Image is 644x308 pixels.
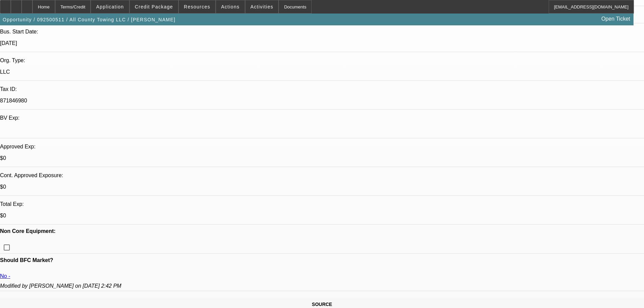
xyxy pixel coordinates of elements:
span: Activities [251,4,273,9]
span: Opportunity / 092500511 / All County Towing LLC / [PERSON_NAME] [3,17,175,22]
span: Credit Package [135,4,173,9]
button: Resources [179,0,215,13]
button: Activities [245,0,279,13]
span: Application [96,4,124,9]
button: Credit Package [130,0,178,13]
span: SOURCE [312,302,332,307]
button: Actions [216,0,245,13]
button: Application [91,0,129,13]
span: Actions [221,4,240,9]
a: Open Ticket [599,13,633,25]
span: Resources [184,4,210,9]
